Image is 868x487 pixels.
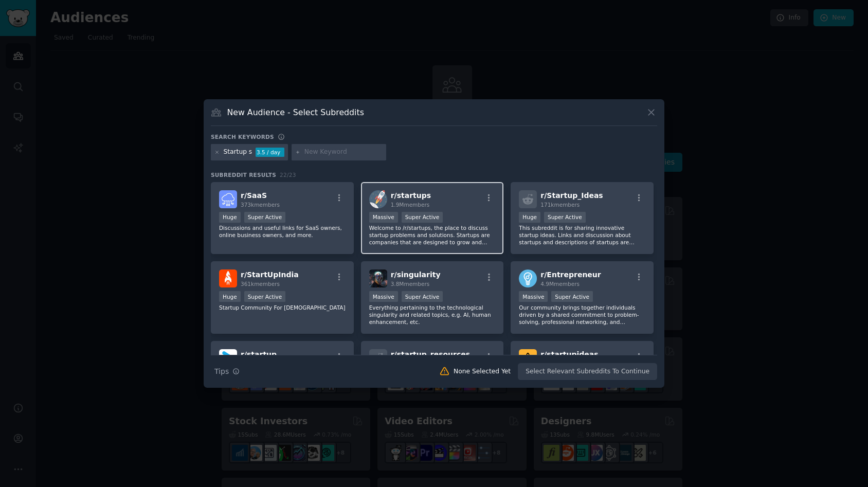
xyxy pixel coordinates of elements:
[519,269,537,287] img: Entrepreneur
[391,202,430,208] span: 1.9M members
[369,269,387,287] img: singularity
[219,349,237,367] img: startup
[211,133,274,140] h3: Search keywords
[241,270,299,279] span: r/ StartUpIndia
[241,281,280,287] span: 361k members
[241,202,280,208] span: 373k members
[219,269,237,287] img: StartUpIndia
[551,291,593,302] div: Super Active
[519,304,645,326] p: Our community brings together individuals driven by a shared commitment to problem-solving, profe...
[519,291,548,302] div: Massive
[256,148,284,157] div: 3.5 / day
[519,224,645,246] p: This subreddit is for sharing innovative startup ideas. Links and discussion about startups and d...
[540,281,580,287] span: 4.9M members
[241,350,277,358] span: r/ startup
[391,281,430,287] span: 3.8M members
[244,212,286,223] div: Super Active
[540,270,601,279] span: r/ Entrepreneur
[369,190,387,208] img: startups
[219,304,346,311] p: Startup Community For [DEMOGRAPHIC_DATA]
[391,270,441,279] span: r/ singularity
[369,224,496,246] p: Welcome to /r/startups, the place to discuss startup problems and solutions. Startups are compani...
[391,191,431,200] span: r/ startups
[219,224,346,239] p: Discussions and useful links for SaaS owners, online business owners, and more.
[391,350,470,358] span: r/ startup_resources
[540,202,580,208] span: 171k members
[540,191,603,200] span: r/ Startup_Ideas
[304,148,383,157] input: New Keyword
[280,172,296,178] span: 22 / 23
[540,350,598,358] span: r/ startupideas
[244,291,286,302] div: Super Active
[219,212,241,223] div: Huge
[519,212,540,223] div: Huge
[211,363,243,381] button: Tips
[227,107,364,118] h3: New Audience - Select Subreddits
[219,190,237,208] img: SaaS
[224,148,252,157] div: Startup s
[369,212,398,223] div: Massive
[454,367,511,376] div: None Selected Yet
[219,291,241,302] div: Huge
[241,191,267,200] span: r/ SaaS
[369,304,496,326] p: Everything pertaining to the technological singularity and related topics, e.g. AI, human enhance...
[402,291,443,302] div: Super Active
[519,349,537,367] img: startupideas
[211,171,276,178] span: Subreddit Results
[544,212,586,223] div: Super Active
[402,212,443,223] div: Super Active
[369,291,398,302] div: Massive
[214,366,229,377] span: Tips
